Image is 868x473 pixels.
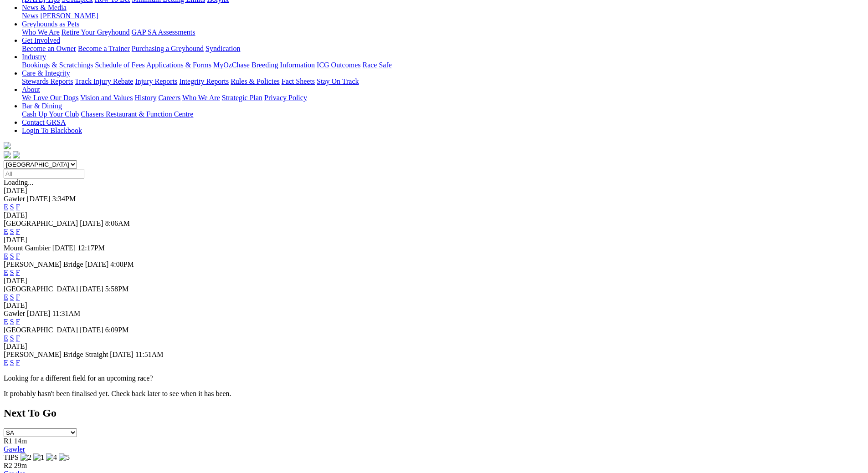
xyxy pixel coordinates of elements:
[252,61,315,69] a: Breeding Information
[10,293,14,301] a: S
[16,293,20,301] a: F
[132,45,204,52] a: Purchasing a Greyhound
[22,61,93,69] a: Bookings & Scratchings
[27,310,51,317] span: [DATE]
[22,53,46,61] a: Industry
[105,285,129,293] span: 5:58PM
[317,77,359,85] a: Stay On Track
[59,453,70,462] img: 5
[13,151,20,158] img: twitter.svg
[105,219,130,227] span: 8:06AM
[222,94,262,102] a: Strategic Plan
[4,285,78,293] span: [GEOGRAPHIC_DATA]
[16,359,20,366] a: F
[22,102,62,110] a: Bar & Dining
[27,195,51,203] span: [DATE]
[4,178,33,186] span: Loading...
[4,252,8,260] a: E
[10,318,14,326] a: S
[4,318,8,326] a: E
[4,151,11,158] img: facebook.svg
[10,203,14,211] a: S
[22,110,79,118] a: Cash Up Your Club
[22,94,864,102] div: About
[77,244,105,252] span: 12:17PM
[52,195,76,203] span: 3:34PM
[22,69,70,77] a: Care & Integrity
[4,203,8,211] a: E
[85,260,109,268] span: [DATE]
[80,94,133,102] a: Vision and Values
[22,28,60,36] a: Who We Are
[10,359,14,366] a: S
[4,219,78,227] span: [GEOGRAPHIC_DATA]
[75,77,133,85] a: Track Injury Rebate
[4,142,11,149] img: logo-grsa-white.png
[14,437,27,445] span: 14m
[4,310,25,317] span: Gawler
[22,77,73,85] a: Stewards Reports
[16,269,20,276] a: F
[110,260,134,268] span: 4:00PM
[40,12,98,20] a: [PERSON_NAME]
[4,374,864,382] p: Looking for a different field for an upcoming race?
[4,277,864,285] div: [DATE]
[46,453,57,462] img: 4
[10,252,14,260] a: S
[317,61,360,69] a: ICG Outcomes
[22,45,76,52] a: Become an Owner
[4,326,78,334] span: [GEOGRAPHIC_DATA]
[146,61,211,69] a: Applications & Forms
[4,211,864,219] div: [DATE]
[4,462,12,469] span: R2
[16,334,20,342] a: F
[22,110,864,118] div: Bar & Dining
[22,118,66,126] a: Contact GRSA
[4,236,864,244] div: [DATE]
[282,77,315,85] a: Fact Sheets
[135,351,164,358] span: 11:51AM
[4,453,19,461] span: TIPS
[22,94,78,102] a: We Love Our Dogs
[10,269,14,276] a: S
[362,61,391,69] a: Race Safe
[4,195,25,203] span: Gawler
[80,219,103,227] span: [DATE]
[16,318,20,326] a: F
[16,228,20,235] a: F
[22,127,82,134] a: Login To Blackbook
[205,45,240,52] a: Syndication
[231,77,280,85] a: Rules & Policies
[22,4,67,11] a: News & Media
[4,228,8,235] a: E
[22,12,864,20] div: News & Media
[62,28,130,36] a: Retire Your Greyhound
[132,28,195,36] a: GAP SA Assessments
[179,77,229,85] a: Integrity Reports
[4,351,108,358] span: [PERSON_NAME] Bridge Straight
[78,45,130,52] a: Become a Trainer
[95,61,144,69] a: Schedule of Fees
[182,94,220,102] a: Who We Are
[4,269,8,276] a: E
[22,45,864,53] div: Get Involved
[4,445,25,453] a: Gawler
[10,334,14,342] a: S
[22,36,60,44] a: Get Involved
[158,94,180,102] a: Careers
[33,453,44,462] img: 1
[80,285,103,293] span: [DATE]
[110,351,134,358] span: [DATE]
[105,326,129,334] span: 6:09PM
[264,94,307,102] a: Privacy Policy
[134,94,156,102] a: History
[14,462,27,469] span: 29m
[10,228,14,235] a: S
[22,12,38,20] a: News
[21,453,31,462] img: 2
[4,187,864,195] div: [DATE]
[80,326,103,334] span: [DATE]
[4,407,864,419] h2: Next To Go
[81,110,193,118] a: Chasers Restaurant & Function Centre
[22,20,79,28] a: Greyhounds as Pets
